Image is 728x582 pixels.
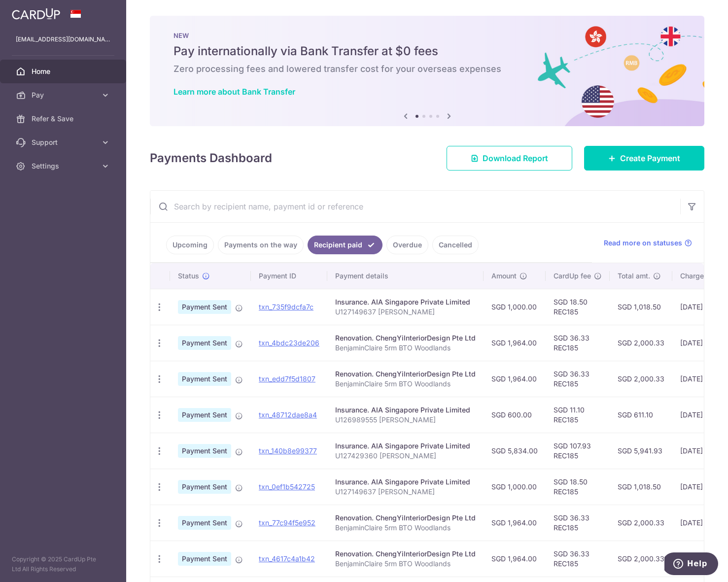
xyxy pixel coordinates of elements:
[259,411,317,419] a: txn_48712dae8a4
[32,161,97,171] span: Settings
[32,137,97,147] span: Support
[484,433,546,469] td: SGD 5,834.00
[259,518,315,527] a: txn_77c94f5e952
[610,325,672,361] td: SGD 2,000.33
[664,552,718,577] iframe: Opens a widget where you can find more information
[335,415,476,425] p: U126989555 [PERSON_NAME]
[32,90,97,100] span: Pay
[484,361,546,397] td: SGD 1,964.00
[327,263,484,289] th: Payment details
[546,325,610,361] td: SGD 36.33 REC185
[484,469,546,505] td: SGD 1,000.00
[610,469,672,505] td: SGD 1,018.50
[178,300,231,314] span: Payment Sent
[150,191,680,222] input: Search by recipient name, payment id or reference
[178,480,231,494] span: Payment Sent
[447,146,572,171] a: Download Report
[173,43,681,59] h5: Pay internationally via Bank Transfer at $0 fees
[178,408,231,422] span: Payment Sent
[335,405,476,415] div: Insurance. AIA Singapore Private Limited
[259,482,315,491] a: txn_0ef1b542725
[620,152,680,164] span: Create Payment
[32,114,97,124] span: Refer & Save
[546,433,610,469] td: SGD 107.93 REC185
[610,541,672,577] td: SGD 2,000.33
[173,32,681,39] p: NEW
[546,541,610,577] td: SGD 36.33 REC185
[432,236,479,254] a: Cancelled
[259,554,315,563] a: txn_4617c4a1b42
[610,505,672,541] td: SGD 2,000.33
[150,149,272,167] h4: Payments Dashboard
[546,361,610,397] td: SGD 36.33 REC185
[546,397,610,433] td: SGD 11.10 REC185
[604,238,692,248] a: Read more on statuses
[546,469,610,505] td: SGD 18.50 REC185
[610,433,672,469] td: SGD 5,941.93
[484,541,546,577] td: SGD 1,964.00
[335,333,476,343] div: Renovation. ChengYiInteriorDesign Pte Ltd
[335,477,476,487] div: Insurance. AIA Singapore Private Limited
[178,372,231,386] span: Payment Sent
[166,236,214,254] a: Upcoming
[335,441,476,451] div: Insurance. AIA Singapore Private Limited
[484,397,546,433] td: SGD 600.00
[335,559,476,569] p: BenjaminClaire 5rm BTO Woodlands
[308,236,382,254] a: Recipient paid
[259,446,317,455] a: txn_140b8e99377
[335,343,476,353] p: BenjaminClaire 5rm BTO Woodlands
[610,397,672,433] td: SGD 611.10
[491,271,517,281] span: Amount
[335,379,476,389] p: BenjaminClaire 5rm BTO Woodlands
[584,146,704,171] a: Create Payment
[335,451,476,461] p: U127429360 [PERSON_NAME]
[259,339,319,347] a: txn_4bdc23de206
[680,271,721,281] span: Charge date
[604,238,682,248] span: Read more on statuses
[178,552,231,566] span: Payment Sent
[150,16,704,126] img: Bank transfer banner
[218,236,304,254] a: Payments on the way
[484,289,546,325] td: SGD 1,000.00
[546,505,610,541] td: SGD 36.33 REC185
[32,67,97,76] span: Home
[386,236,428,254] a: Overdue
[173,63,681,75] h6: Zero processing fees and lowered transfer cost for your overseas expenses
[251,263,327,289] th: Payment ID
[483,152,548,164] span: Download Report
[335,369,476,379] div: Renovation. ChengYiInteriorDesign Pte Ltd
[610,289,672,325] td: SGD 1,018.50
[484,325,546,361] td: SGD 1,964.00
[16,34,110,44] p: [EMAIL_ADDRESS][DOMAIN_NAME]
[610,361,672,397] td: SGD 2,000.33
[178,271,199,281] span: Status
[173,87,295,97] a: Learn more about Bank Transfer
[259,375,315,383] a: txn_edd7f5d1807
[335,307,476,317] p: U127149637 [PERSON_NAME]
[335,549,476,559] div: Renovation. ChengYiInteriorDesign Pte Ltd
[178,516,231,530] span: Payment Sent
[546,289,610,325] td: SGD 18.50 REC185
[178,336,231,350] span: Payment Sent
[554,271,591,281] span: CardUp fee
[178,444,231,458] span: Payment Sent
[12,8,60,20] img: CardUp
[335,297,476,307] div: Insurance. AIA Singapore Private Limited
[335,487,476,497] p: U127149637 [PERSON_NAME]
[335,513,476,523] div: Renovation. ChengYiInteriorDesign Pte Ltd
[484,505,546,541] td: SGD 1,964.00
[335,523,476,533] p: BenjaminClaire 5rm BTO Woodlands
[259,303,313,311] a: txn_735f9dcfa7c
[618,271,650,281] span: Total amt.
